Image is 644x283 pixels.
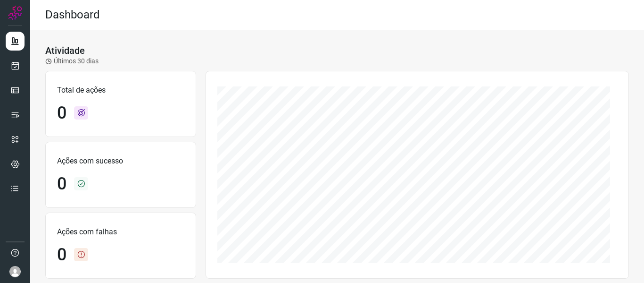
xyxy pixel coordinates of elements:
p: Últimos 30 dias [45,56,99,66]
img: Logo [8,6,22,20]
h3: Atividade [45,45,85,56]
img: avatar-user-boy.jpg [9,266,21,277]
h1: 0 [57,245,66,265]
h2: Dashboard [45,8,100,22]
h1: 0 [57,174,66,194]
p: Total de ações [57,85,184,96]
p: Ações com falhas [57,226,184,238]
h1: 0 [57,103,66,123]
p: Ações com sucesso [57,155,184,167]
